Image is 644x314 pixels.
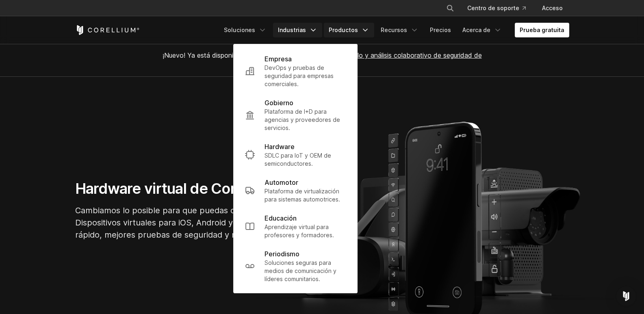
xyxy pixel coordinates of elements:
[520,26,564,33] font: Prueba gratuita
[239,173,352,208] a: Automotor Plataforma de virtualización para sistemas automotrices.
[616,286,636,306] div: Open Intercom Messenger
[265,152,331,167] font: SDLC para IoT y OEM de semiconductores.
[265,223,334,238] font: Aprendizaje virtual para profesores y formadores.
[265,55,292,63] font: Empresa
[163,51,330,59] font: ¡Nuevo! Ya está disponible la reseña del producto SANS
[265,250,299,258] font: Periodismo
[224,26,255,33] font: Soluciones
[239,93,352,137] a: Gobierno Plataforma de I+D para agencias y proveedores de servicios.
[75,206,314,240] font: Cambiamos lo posible para que puedas construir el futuro. Dispositivos virtuales para iOS, Androi...
[239,49,352,93] a: Empresa DevOps y pruebas de seguridad para empresas comerciales.
[265,64,334,87] font: DevOps y pruebas de seguridad para empresas comerciales.
[542,4,563,11] font: Acceso
[290,51,482,69] a: "Desarrollo y análisis colaborativo de seguridad de aplicaciones móviles"
[443,1,458,15] button: Buscar
[467,4,519,11] font: Centro de soporte
[265,108,340,131] font: Plataforma de I+D para agencias y proveedores de servicios.
[239,244,352,288] a: Periodismo Soluciones seguras para medios de comunicación y líderes comunitarios.
[265,178,298,186] font: Automotor
[239,208,352,244] a: Educación Aprendizaje virtual para profesores y formadores.
[219,23,569,37] div: Menú de navegación
[75,180,275,197] font: Hardware virtual de Corellium
[329,26,358,33] font: Productos
[265,188,340,203] font: Plataforma de virtualización para sistemas automotrices.
[436,1,569,15] div: Menú de navegación
[278,26,306,33] font: Industrias
[75,25,140,35] a: Página de inicio de Corellium
[430,26,451,33] font: Precios
[265,259,336,282] font: Soluciones seguras para medios de comunicación y líderes comunitarios.
[265,99,293,107] font: Gobierno
[265,214,297,222] font: Educación
[462,26,490,33] font: Acerca de
[381,26,407,33] font: Recursos
[239,137,352,173] a: Hardware SDLC para IoT y OEM de semiconductores.
[265,143,295,151] font: Hardware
